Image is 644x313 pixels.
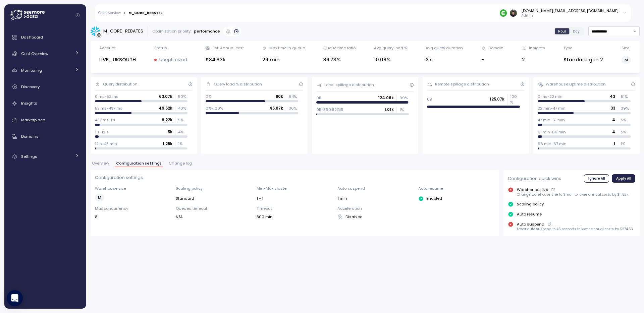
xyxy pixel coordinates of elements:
[7,47,84,60] a: Cost Overview
[95,174,495,181] p: Configuration settings
[538,94,562,99] p: 0 ms-22 min
[95,186,171,191] p: Warehouse size
[573,29,580,34] span: Day
[563,45,572,51] div: Type
[323,45,356,51] div: Queue time ratio
[7,130,84,143] a: Domains
[538,106,566,111] p: 22 min-47 min
[269,106,283,111] p: 45.07k
[214,81,262,87] div: Query load % distribution
[21,101,37,106] span: Insights
[103,81,138,87] div: Query distribution
[163,141,172,146] p: 1.25k
[613,141,615,146] p: 1
[521,13,619,18] p: Admin
[178,141,187,146] p: 1 %
[621,141,630,146] p: 1 %
[95,94,118,99] p: 0 ms-52 ms
[621,94,630,99] p: 51 %
[517,192,628,197] p: Change warehouse size to Small to lower annual costs by $11.82k
[490,97,504,102] p: 125.07k
[213,45,244,51] div: Est. Annual cost
[426,45,463,51] div: Avg query duration
[625,56,628,63] span: M
[517,201,544,207] p: Scaling policy
[269,45,305,51] div: Max time in queue
[73,13,82,18] button: Collapse navigation
[418,196,495,201] div: Enabled
[418,186,495,191] p: Auto resume
[584,174,609,182] button: Ignore All
[178,129,187,135] p: 4 %
[159,106,172,111] p: 49.52k
[616,175,631,182] span: Apply All
[95,214,171,220] div: 8
[257,196,333,201] div: 1 - 1
[21,117,45,123] span: Marketplace
[95,106,122,111] p: 52 ms-437 ms
[612,174,635,182] button: Apply All
[323,56,356,64] div: 39.73%
[316,95,321,101] p: 0B
[159,94,172,99] p: 63.07k
[517,187,548,192] p: Warehouse size
[558,29,566,34] span: Hour
[337,214,414,220] div: Disabled
[206,94,211,99] p: 0%
[176,214,252,220] div: N/A
[194,28,220,34] p: performance
[538,129,566,135] p: 61 min-66 min
[21,84,40,89] span: Discovery
[435,81,489,87] div: Remote spillage distribution
[7,80,84,93] a: Discovery
[289,106,298,111] p: 36 %
[123,11,126,15] div: >
[510,94,520,105] p: 100 %
[289,94,298,99] p: 64 %
[95,117,115,123] p: 437 ms-1 s
[508,175,561,182] p: Configuration quick wins
[399,107,409,112] p: 1 %
[257,186,333,191] p: Min-Max cluster
[316,107,343,112] p: 0B-560.82GiB
[546,81,606,87] div: Warehouse uptime distribution
[538,141,567,146] p: 66 min-67 min
[374,45,407,51] div: Avg query load %
[103,28,143,35] div: M_CORE_REBATES
[159,56,187,63] p: Unoptimized
[521,8,619,13] div: [DOMAIN_NAME][EMAIL_ADDRESS][DOMAIN_NAME]
[517,227,633,232] p: Lower auto suspend to 46 seconds to lower annual costs by $274.53
[622,45,629,51] div: Size
[563,56,603,64] div: Standard gen 2
[7,64,84,77] a: Monitoring
[128,11,163,15] div: M_CORE_REBATES
[262,56,305,64] div: 29 min
[621,117,630,123] p: 5 %
[21,68,42,73] span: Monitoring
[176,196,252,201] div: Standard
[206,106,223,111] p: 0%-100%
[517,211,542,217] p: Auto resume
[168,129,172,135] p: 5k
[510,9,517,16] img: 8a667c340b96c72f6b400081a025948b
[621,129,630,135] p: 5 %
[517,222,544,227] p: Auto suspend
[7,150,84,163] a: Settings
[178,117,187,123] p: 5 %
[154,45,167,51] div: Status
[169,162,192,165] span: Change log
[612,117,615,123] p: 4
[178,106,187,111] p: 40 %
[610,106,615,111] p: 33
[374,56,407,64] div: 10.08%
[257,214,333,220] div: 300 min
[95,129,109,135] p: 1 s-12 s
[95,206,171,211] p: Max concurrency
[176,206,252,211] p: Queued timeout
[178,94,187,99] p: 50 %
[538,117,565,123] p: 47 min-61 min
[522,56,545,64] div: 2
[7,290,23,306] div: Open Intercom Messenger
[21,134,39,139] span: Domains
[481,56,503,64] div: -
